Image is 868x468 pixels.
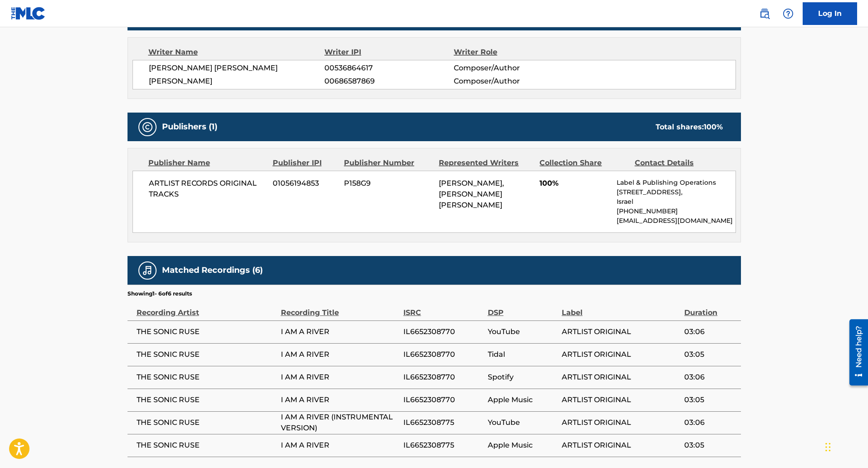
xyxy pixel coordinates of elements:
p: Showing 1 - 6 of 6 results [128,290,192,298]
span: THE SONIC RUSE [137,417,276,428]
span: Composer/Author [454,76,571,87]
span: Tidal [488,349,557,360]
div: Total shares: [656,122,723,133]
span: Composer/Author [454,63,571,74]
span: Spotify [488,372,557,383]
span: 03:05 [684,440,736,451]
span: 03:05 [684,349,736,360]
span: THE SONIC RUSE [137,326,276,337]
span: 01056194853 [273,178,337,189]
div: Help [779,5,797,23]
div: Recording Artist [137,298,276,318]
span: IL6652308770 [403,349,483,360]
img: Matched Recordings [142,265,153,276]
div: Recording Title [281,298,399,318]
div: Publisher IPI [273,158,337,168]
span: Apple Music [488,440,557,451]
span: IL6652308770 [403,394,483,405]
span: 00536864617 [324,63,453,74]
span: 03:06 [684,372,736,383]
span: I AM A RIVER (INSTRUMENTAL VERSION) [281,412,399,434]
p: [STREET_ADDRESS], [617,187,735,197]
img: MLC Logo [11,7,46,20]
span: I AM A RIVER [281,394,399,405]
span: Apple Music [488,394,557,405]
span: 100 % [704,123,723,131]
a: Log In [803,2,857,25]
span: I AM A RIVER [281,349,399,360]
span: ARTLIST ORIGINAL [562,372,680,383]
span: 100% [539,178,610,189]
iframe: Chat Widget [823,424,868,468]
span: YouTube [488,326,557,337]
span: ARTLIST ORIGINAL [562,349,680,360]
span: [PERSON_NAME] [PERSON_NAME] [149,63,325,74]
p: [EMAIL_ADDRESS][DOMAIN_NAME] [617,216,735,226]
div: Writer Name [148,47,325,58]
div: DSP [488,298,557,318]
span: 03:06 [684,417,736,428]
div: ISRC [403,298,483,318]
div: Writer Role [454,47,571,58]
p: Israel [617,197,735,207]
span: ARTLIST ORIGINAL [562,440,680,451]
iframe: Resource Center [843,315,868,389]
p: [PHONE_NUMBER] [617,207,735,216]
span: THE SONIC RUSE [137,440,276,451]
span: [PERSON_NAME] [149,76,325,87]
span: 03:06 [684,326,736,337]
div: Drag [825,434,831,461]
span: P158G9 [344,178,432,189]
p: Label & Publishing Operations [617,178,735,187]
div: Duration [684,298,736,318]
div: Contact Details [635,158,723,168]
span: I AM A RIVER [281,440,399,451]
span: I AM A RIVER [281,372,399,383]
span: THE SONIC RUSE [137,349,276,360]
h5: Matched Recordings (6) [162,265,263,276]
img: search [759,8,770,19]
span: IL6652308770 [403,372,483,383]
div: Publisher Number [344,158,432,168]
span: IL6652308775 [403,417,483,428]
div: Collection Share [539,158,628,168]
span: IL6652308775 [403,440,483,451]
a: Public Search [755,5,774,23]
span: 03:05 [684,394,736,405]
span: [PERSON_NAME], [PERSON_NAME] [PERSON_NAME] [439,179,504,209]
img: Publishers [142,122,153,133]
span: THE SONIC RUSE [137,372,276,383]
span: IL6652308770 [403,326,483,337]
span: 00686587869 [324,76,453,87]
h5: Publishers (1) [162,122,217,132]
div: Represented Writers [439,158,533,168]
div: Publisher Name [148,158,266,168]
span: I AM A RIVER [281,326,399,337]
div: Writer IPI [324,47,454,58]
div: Label [562,298,680,318]
span: YouTube [488,417,557,428]
span: THE SONIC RUSE [137,394,276,405]
span: ARTLIST RECORDS ORIGINAL TRACKS [149,178,266,200]
span: ARTLIST ORIGINAL [562,417,680,428]
span: ARTLIST ORIGINAL [562,326,680,337]
img: help [783,8,794,19]
span: ARTLIST ORIGINAL [562,394,680,405]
